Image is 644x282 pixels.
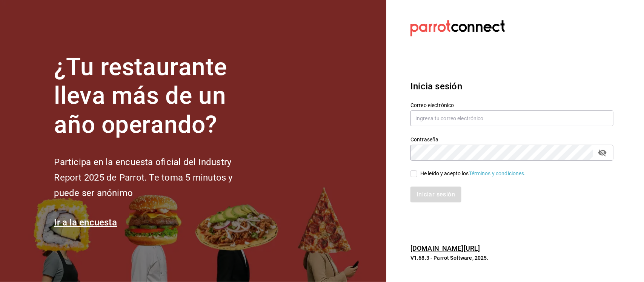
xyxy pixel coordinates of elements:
a: [DOMAIN_NAME][URL] [410,244,480,252]
h1: ¿Tu restaurante lleva más de un año operando? [54,53,258,139]
button: passwordField [596,146,609,159]
div: He leído y acepto los [420,170,526,178]
a: Términos y condiciones. [469,170,526,176]
h2: Participa en la encuesta oficial del Industry Report 2025 de Parrot. Te toma 5 minutos y puede se... [54,155,258,201]
input: Ingresa tu correo electrónico [410,110,613,126]
p: V1.68.3 - Parrot Software, 2025. [410,254,613,262]
a: Ir a la encuesta [54,217,117,228]
label: Correo electrónico [410,103,613,108]
label: Contraseña [410,137,613,142]
h3: Inicia sesión [410,80,613,93]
